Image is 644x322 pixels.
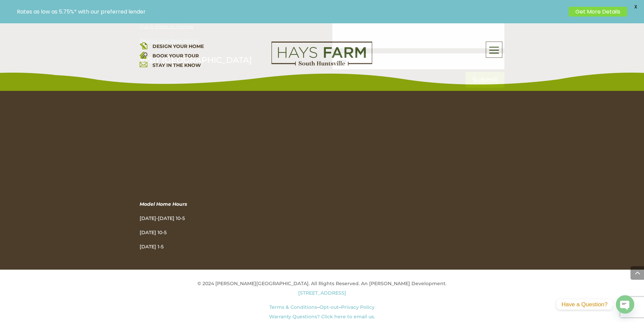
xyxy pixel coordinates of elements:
[269,304,317,310] a: Terms & Conditions
[271,42,372,66] img: Logo
[152,62,201,68] a: STAY IN THE KNOW
[341,304,375,310] a: Privacy Policy
[152,43,204,49] a: DESIGN YOUR HOME
[269,314,375,320] a: Warranty Questions? Click here to email us.
[140,279,505,302] p: © 2024 [PERSON_NAME][GEOGRAPHIC_DATA]. All Rights Reserved. An [PERSON_NAME] Development.
[569,7,627,17] a: Get More Details
[140,214,312,228] p: [DATE]-[DATE] 10-5
[140,201,187,207] em: Model Home Hours
[319,304,339,310] a: Opt-out
[271,61,372,67] a: hays farm homes huntsville development
[140,51,147,59] img: book your home tour
[140,302,505,321] p: – –
[630,2,641,12] span: X
[140,42,147,49] img: design your home
[140,242,312,251] p: [DATE] 1-5
[140,228,312,242] p: [DATE] 10-5
[152,53,199,59] a: BOOK YOUR TOUR
[298,290,346,296] a: [STREET_ADDRESS]
[17,8,565,15] p: Rates as low as 5.75%* with our preferred lender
